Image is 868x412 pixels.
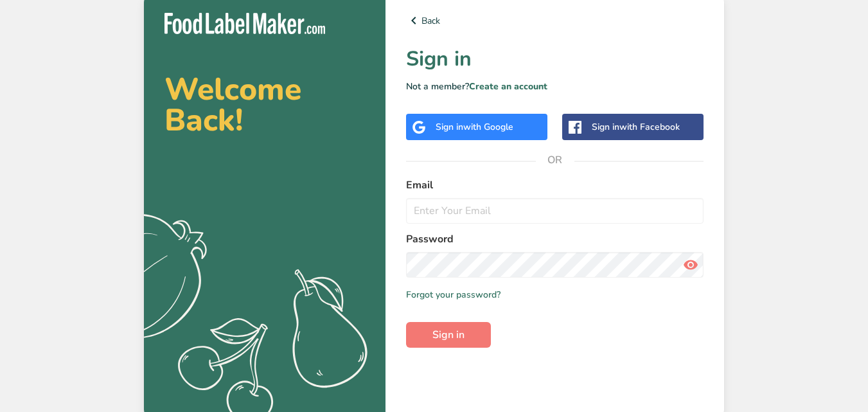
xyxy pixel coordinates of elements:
img: Food Label Maker [164,13,325,34]
button: Sign in [406,322,491,348]
span: with Google [463,121,513,133]
p: Not a member? [406,80,704,93]
label: Password [406,231,704,247]
a: Create an account [469,80,547,93]
span: OR [536,141,574,179]
input: Enter Your Email [406,198,704,224]
h1: Sign in [406,44,704,75]
label: Email [406,177,704,193]
div: Sign in [592,120,680,134]
span: with Facebook [619,121,680,133]
span: Sign in [432,327,465,343]
a: Back [406,13,704,28]
a: Forgot your password? [406,288,500,301]
div: Sign in [436,120,513,134]
h2: Welcome Back! [164,74,365,136]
